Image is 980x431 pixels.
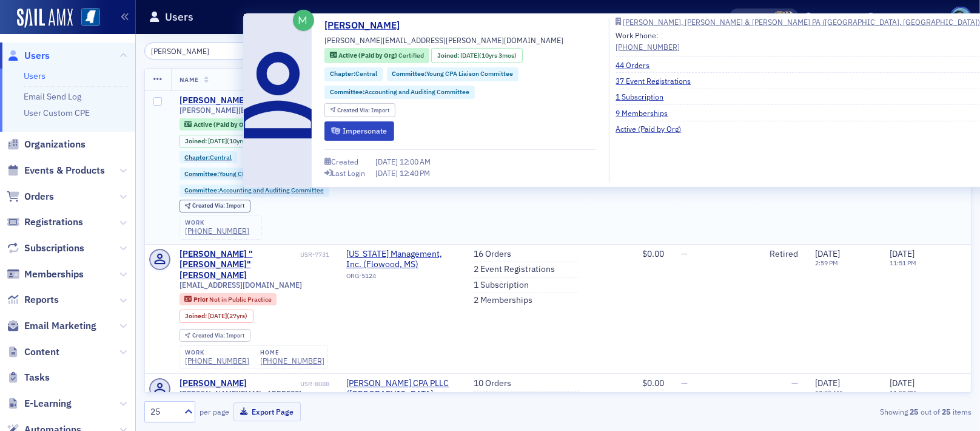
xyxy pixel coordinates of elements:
span: [PERSON_NAME][EMAIL_ADDRESS][PERSON_NAME][DOMAIN_NAME] [324,35,563,46]
span: Profile [950,7,972,28]
strong: 25 [940,406,953,417]
span: Prior [193,295,209,304]
span: Memberships [24,268,84,281]
span: Created Via : [337,106,371,114]
a: [PHONE_NUMBER] [260,356,324,365]
span: [DATE] [890,378,915,389]
div: Joined: 2015-04-30 00:00:00 [180,135,270,148]
a: Active (Paid by Org) Certified [330,50,424,60]
div: Support [815,12,857,22]
a: 44 Orders [616,59,659,70]
a: Subscriptions [7,242,84,255]
img: SailAMX [81,8,100,27]
span: Subscriptions [24,242,84,255]
span: Mississippi Management, Inc. (Flowood, MS) [346,249,457,270]
div: home [260,349,324,356]
span: — [681,378,688,389]
span: Committee : [184,169,219,178]
div: Committee: [324,85,475,99]
span: Chapter : [184,153,210,161]
div: [DOMAIN_NAME] [875,12,943,22]
a: Tasks [7,371,50,384]
span: $0.00 [642,378,664,389]
span: Users [24,49,50,63]
a: [PERSON_NAME] [180,95,247,106]
div: Chapter: [180,151,238,163]
span: [DATE] [375,157,400,166]
span: [PERSON_NAME][EMAIL_ADDRESS][PERSON_NAME][DOMAIN_NAME] [180,106,330,115]
a: 10 Orders [474,378,511,389]
div: ORG-5124 [346,272,457,284]
a: Reports [7,293,59,307]
a: E-Learning [7,397,72,410]
div: USR-8088 [249,380,329,388]
a: View Homepage [73,8,100,29]
a: 1 Subscription [474,280,529,291]
a: Users [24,70,45,81]
a: Orders [7,190,54,203]
a: 16 Orders [474,249,511,260]
div: Created Via: Import [180,329,250,342]
div: Committee: [386,67,519,81]
div: Created Via: Import [324,103,395,117]
a: Chapter:Central [184,154,232,161]
a: [PERSON_NAME] [180,378,247,389]
div: (27yrs) [208,312,247,320]
button: Impersonate [324,121,394,140]
div: Committee: [180,168,312,180]
a: Organizations [7,138,86,151]
span: Name [180,75,199,84]
a: Committee:Accounting and Auditing Committee [330,87,469,97]
a: Users [7,49,50,63]
span: [PERSON_NAME][EMAIL_ADDRESS][PERSON_NAME][DOMAIN_NAME] [180,389,330,398]
a: User Custom CPE [24,107,90,118]
div: work [185,349,249,356]
time: 11:52 PM [890,389,917,397]
a: Registrations [7,215,83,229]
input: Search… [144,42,260,59]
span: Events & Products [24,164,105,177]
span: Active (Paid by Org) [338,51,398,59]
span: Joined : [437,50,460,60]
span: [DATE] [460,50,479,59]
span: Email Marketing [24,319,96,333]
span: Noma Burge [782,11,794,24]
span: Committee : [330,87,364,96]
span: Organizations [24,138,86,151]
a: [PHONE_NUMBER] [185,356,249,365]
div: (10yrs 3mos) [208,137,264,145]
a: Committee:Young CPA Liaison Committee [392,69,513,79]
span: 12:40 PM [400,168,430,178]
span: Jeannie Pyeatt CPA PLLC (Brookhaven, MS) [346,378,457,399]
span: Joined : [185,312,208,320]
a: Active (Paid by Org) Certified [184,120,278,128]
span: [DATE] [375,168,400,178]
div: Joined: 1998-07-14 00:00:00 [180,310,253,323]
span: [DATE] [890,248,915,259]
a: Committee:Young CPA Liaison Committee [184,170,306,178]
a: 1 Subscription [616,91,673,102]
span: Ellen Vaughn [773,11,786,24]
div: Chapter: [324,67,383,81]
div: (10yrs 3mos) [460,50,517,60]
div: Prior: Prior: Not in Public Practice [180,293,277,305]
span: Committee : [392,69,426,78]
a: Memberships [7,268,84,281]
span: Registrations [24,215,83,229]
a: Content [7,345,59,359]
span: E-Learning [24,397,72,410]
a: Prior Not in Public Practice [184,295,271,303]
span: [DATE] [815,248,840,259]
a: Chapter:Central [330,69,377,79]
a: [US_STATE] Management, Inc. (Flowood, MS) [346,249,457,270]
span: — [681,248,688,259]
span: Not in Public Practice [209,295,272,304]
div: 25 [150,406,177,418]
a: [PHONE_NUMBER] [616,41,680,52]
div: Created Via: Import [180,200,250,212]
span: Reports [24,293,59,307]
